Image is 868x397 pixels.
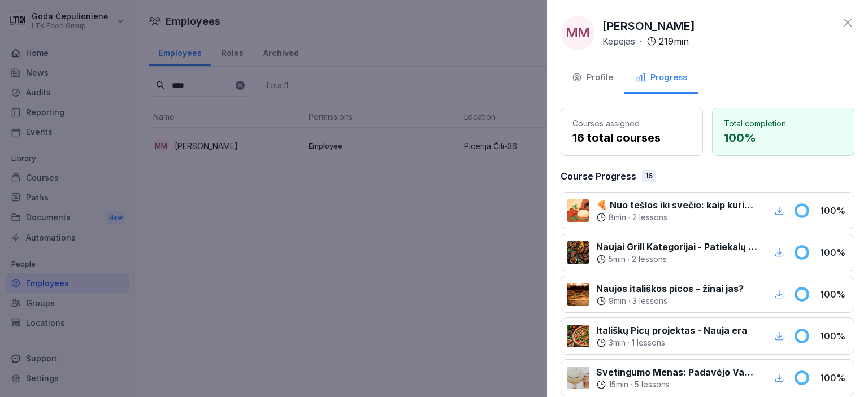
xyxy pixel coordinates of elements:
[572,129,691,146] p: 16 total courses
[659,34,689,48] p: 219 min
[724,129,843,146] p: 100 %
[596,337,747,348] div: ·
[724,117,843,129] p: Total completion
[820,371,848,385] p: 100 %
[635,379,670,390] p: 5 lessons
[602,34,635,48] p: Kepejas
[820,287,848,301] p: 100 %
[572,71,613,84] div: Profile
[596,212,758,223] div: ·
[632,295,667,307] p: 3 lessons
[572,117,691,129] p: Courses assigned
[820,246,848,259] p: 100 %
[624,63,698,94] button: Progress
[609,295,626,307] p: 9 min
[820,204,848,217] p: 100 %
[632,212,667,223] p: 2 lessons
[596,379,758,390] div: ·
[596,198,758,212] p: 🍕 Nuo tešlos iki svečio: kaip kuriame tobulą picą kasdien
[561,169,636,183] p: Course Progress
[561,63,624,94] button: Profile
[820,329,848,343] p: 100 %
[632,254,667,265] p: 2 lessons
[609,212,626,223] p: 8 min
[632,337,665,348] p: 1 lessons
[561,16,594,50] div: MM
[602,18,695,34] p: [PERSON_NAME]
[642,170,656,182] div: 16
[596,324,747,337] p: Itališkų Picų projektas - Nauja era
[596,282,744,295] p: Naujos itališkos picos – žinai jas?
[596,365,758,379] p: Svetingumo Menas: Padavėjo Vadovas
[609,337,626,348] p: 3 min
[602,34,689,48] div: ·
[609,254,626,265] p: 5 min
[596,240,758,254] p: Naujai Grill Kategorijai - Patiekalų Pristatymas ir Rekomendacijos
[609,379,628,390] p: 15 min
[596,295,744,307] div: ·
[636,71,687,84] div: Progress
[596,254,758,265] div: ·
